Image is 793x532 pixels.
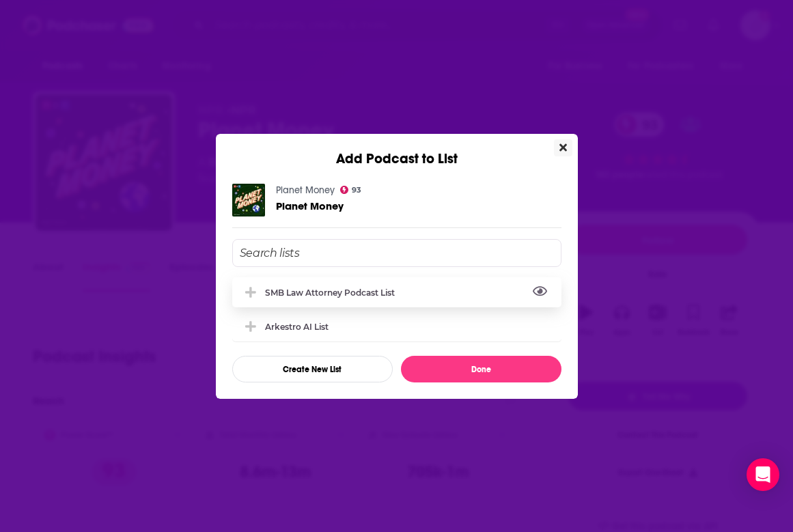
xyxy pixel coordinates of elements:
input: Search lists [232,239,561,267]
div: Add Podcast To List [232,239,561,382]
span: 93 [352,187,361,193]
div: Add Podcast to List [216,134,578,167]
img: Planet Money [232,184,265,216]
div: Arkestro AI List [232,311,561,341]
button: Close [554,139,572,156]
button: View Link [395,295,403,296]
button: Done [401,356,561,382]
div: SMB Law Attorney Podcast List [232,277,561,307]
a: Planet Money [276,184,335,196]
button: Create New List [232,356,393,382]
span: Planet Money [276,199,344,212]
a: Planet Money [276,200,344,212]
div: SMB Law Attorney Podcast List [265,288,403,298]
div: Open Intercom Messenger [747,458,779,491]
div: Arkestro AI List [265,322,329,332]
a: 93 [340,186,362,194]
